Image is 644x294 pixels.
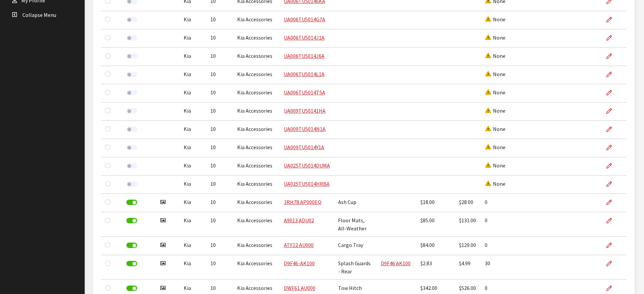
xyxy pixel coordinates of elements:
[206,48,233,66] td: 10
[126,163,137,168] label: Activate Part
[485,71,505,77] span: None
[284,34,325,41] a: UA006TU5014J1A
[126,200,137,205] label: Deactivate Part
[334,237,377,255] td: Cargo Tray
[206,194,233,212] td: 10
[233,212,280,237] td: Kia Accessories
[233,11,280,29] td: Kia Accessories
[206,255,233,280] td: 10
[233,84,280,103] td: Kia Accessories
[485,34,505,41] span: None
[481,255,519,280] td: 30
[160,261,166,266] i: Has image
[160,200,166,205] i: Has image
[206,176,233,194] td: 10
[126,17,137,22] label: Activate Part
[284,107,326,114] a: UA009TU50141HA
[455,194,481,212] td: $28.00
[126,218,137,223] label: Deactivate Part
[233,176,280,194] td: Kia Accessories
[126,243,137,248] label: Deactivate Part
[206,66,233,84] td: 10
[606,157,618,174] a: Edit Part
[180,212,206,237] td: Kia
[284,285,315,291] a: DWF61 AU000
[606,84,618,101] a: Edit Part
[284,162,330,169] a: UA025TU5014DUMA
[180,84,206,103] td: Kia
[233,103,280,121] td: Kia Accessories
[126,90,137,95] label: Activate Part
[485,144,505,151] span: None
[606,121,618,138] a: Edit Part
[180,139,206,157] td: Kia
[233,255,280,280] td: Kia Accessories
[233,29,280,48] td: Kia Accessories
[606,139,618,156] a: Edit Part
[180,11,206,29] td: Kia
[206,121,233,139] td: 10
[606,48,618,65] a: Edit Part
[233,48,280,66] td: Kia Accessories
[284,144,324,151] a: UA009TU5014Y1A
[160,243,166,248] i: Has image
[606,194,618,211] a: Edit Part
[606,103,618,119] a: Edit Part
[180,176,206,194] td: Kia
[126,127,137,132] label: Activate Part
[485,126,505,132] span: None
[206,11,233,29] td: 10
[284,260,315,267] a: D9F46-AK100
[606,237,618,254] a: Edit Part
[126,72,137,77] label: Activate Part
[381,260,411,267] a: D9F46 AK100
[455,255,481,280] td: $4.99
[233,237,280,255] td: Kia Accessories
[180,121,206,139] td: Kia
[126,261,137,266] label: Deactivate Part
[284,71,325,77] a: UA006TU5014L1A
[334,194,377,212] td: Ash Cup
[180,237,206,255] td: Kia
[180,194,206,212] td: Kia
[284,242,314,248] a: ATF12 AU000
[206,29,233,48] td: 10
[126,53,137,59] label: Activate Part
[180,103,206,121] td: Kia
[126,108,137,114] label: Activate Part
[606,29,618,46] a: Edit Part
[233,194,280,212] td: Kia Accessories
[606,176,618,193] a: Edit Part
[485,16,505,23] span: None
[284,217,314,224] a: A9013 ADU02
[126,286,137,291] label: Deactivate Part
[180,157,206,176] td: Kia
[160,286,166,291] i: Has image
[284,126,326,132] a: UA009TU5014N1A
[416,212,455,237] td: $85.00
[485,107,505,114] span: None
[284,180,330,187] a: UA025TU5014HRBA
[206,157,233,176] td: 10
[416,194,455,212] td: $18.00
[606,11,618,28] a: Edit Part
[284,16,325,23] a: UA006TU5014G7A
[233,66,280,84] td: Kia Accessories
[126,145,137,150] label: Activate Part
[180,48,206,66] td: Kia
[233,139,280,157] td: Kia Accessories
[334,255,377,280] td: Splash Guards - Rear
[206,84,233,103] td: 10
[160,218,166,223] i: Has image
[22,12,56,18] span: Collapse Menu
[481,212,519,237] td: 0
[284,199,321,205] a: 3RH78 AP000EQ
[485,162,505,169] span: None
[233,157,280,176] td: Kia Accessories
[206,212,233,237] td: 10
[206,139,233,157] td: 10
[126,181,137,187] label: Activate Part
[485,89,505,96] span: None
[126,35,137,41] label: Activate Part
[485,180,505,187] span: None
